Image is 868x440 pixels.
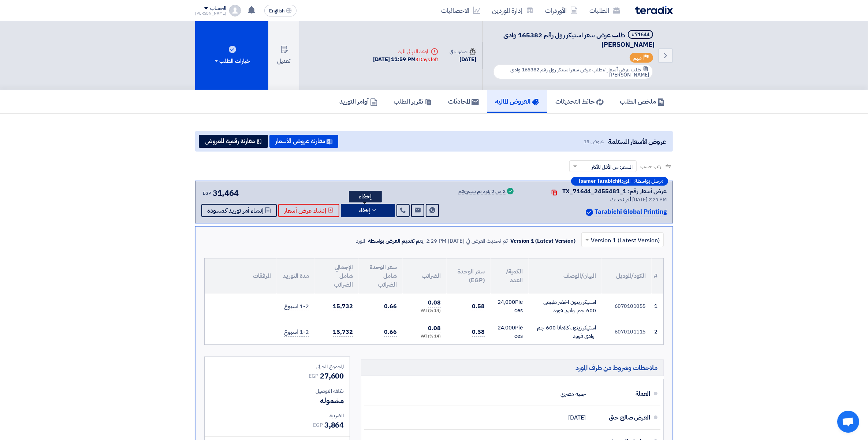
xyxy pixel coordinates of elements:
span: المورد [621,179,630,184]
span: 3,864 [324,420,344,430]
div: 3 Days left [416,56,438,63]
span: إخفاء [359,208,370,213]
th: الكود/الموديل [602,258,652,294]
th: المرفقات [205,258,277,294]
a: أوامر التوريد [331,90,385,113]
a: العروض الماليه [487,90,547,113]
button: مقارنة عروض الأسعار [269,135,338,148]
th: مدة التوريد [277,258,315,294]
span: إنشاء عرض أسعار [284,208,326,213]
div: العملة [592,385,650,403]
span: 27,600 [320,370,344,381]
img: Verified Account [586,209,593,216]
span: 1-2 اسبوع [284,328,309,337]
span: إنشاء أمر توريد كمسودة [207,208,264,213]
span: 1-2 اسبوع [284,302,309,311]
div: صدرت في [450,48,476,55]
div: تم تحديث العرض في [DATE] 2:29 PM [426,237,508,245]
div: إخفاء [349,191,382,202]
span: رتب حسب [640,163,661,170]
span: مهم [633,55,642,61]
span: 24,000 [498,324,515,332]
a: الاحصائيات [435,2,486,19]
div: الموعد النهائي للرد [373,48,438,55]
div: العرض صالح حتى [592,409,650,426]
button: إنشاء عرض أسعار [278,204,339,217]
th: الكمية/العدد [491,258,529,294]
div: Version 1 (Latest Version) [511,237,575,245]
h5: المحادثات [448,97,479,105]
a: ملخص الطلب [612,90,673,113]
span: 0.08 [428,324,441,333]
div: – [571,177,668,186]
span: مشموله [320,395,344,406]
td: 6070101055 [602,294,652,319]
button: إخفاء [341,204,395,217]
h5: ملخص الطلب [620,97,665,105]
td: 6070101115 [602,319,652,345]
span: مرسل بواسطة: [633,179,663,184]
a: إدارة الموردين [486,2,539,19]
span: #طلب عرض سعر استيكر رول رقم 165382 وادى [PERSON_NAME] [510,66,649,79]
span: طلب عرض سعر استيكر رول رقم 165382 وادى [PERSON_NAME] [503,30,655,49]
span: EGP [313,421,323,429]
span: عروض 13 [584,138,604,145]
th: سعر الوحدة (EGP) [447,258,491,294]
span: EGP [309,372,318,380]
img: Teradix logo [635,6,673,14]
h5: حائط التحديثات [555,97,604,105]
td: Pieces [491,319,529,345]
span: 15,732 [333,328,353,337]
div: تكلفه التوصيل [211,387,344,395]
th: الإجمالي شامل الضرائب [315,258,359,294]
div: استيكر زيتون اخضر طبيعى 600 جم وادى فوود [534,298,596,314]
div: Open chat [837,411,859,433]
span: 0.08 [428,298,441,307]
h5: العروض الماليه [495,97,539,105]
td: 2 [652,319,663,345]
td: Pieces [491,294,529,319]
span: [DATE] [569,414,586,421]
h5: تقرير الطلب [394,97,432,105]
span: 0.66 [384,328,397,337]
span: السعر: من الأقل للأكثر [592,163,633,171]
th: # [652,258,663,294]
a: الطلبات [584,2,626,19]
button: إنشاء أمر توريد كمسودة [201,204,277,217]
a: تقرير الطلب [385,90,440,113]
div: 2 من 2 بنود تم تسعيرهم [458,189,506,195]
th: البيان/الوصف [529,258,602,294]
div: (14 %) VAT [409,333,441,340]
span: 0.66 [384,302,397,311]
span: أخر تحديث [610,196,631,204]
div: [DATE] 11:59 PM [373,55,438,64]
button: مقارنة رقمية للعروض [199,135,268,148]
span: عروض الأسعار المستلمة [608,137,666,146]
h5: ملاحظات وشروط من طرف المورد [361,359,664,376]
button: خيارات الطلب [195,21,268,90]
div: [PERSON_NAME] [195,11,226,15]
span: 15,732 [333,302,353,311]
div: [DATE] [450,55,476,64]
span: 31,464 [213,187,239,199]
div: خيارات الطلب [213,57,250,66]
p: Tarabichi Global Printing [595,207,667,217]
span: طلب عرض أسعار [607,66,641,74]
a: المحادثات [440,90,487,113]
td: 1 [652,294,663,319]
span: EGP [203,190,211,197]
img: profile_test.png [229,5,241,16]
div: المورد [356,237,365,245]
button: English [264,5,297,16]
div: عرض أسعار رقم: TX_71644_2455481_1 [562,187,667,196]
div: الحساب [210,5,226,12]
span: 24,000 [498,298,515,306]
th: سعر الوحدة شامل الضرائب [359,258,403,294]
a: حائط التحديثات [547,90,612,113]
div: جنيه مصري [560,387,586,401]
div: #71644 [632,32,649,37]
button: تعديل [268,21,299,90]
h5: أوامر التوريد [339,97,377,105]
div: المجموع الجزئي [211,363,344,370]
span: [DATE] 2:29 PM [632,196,667,204]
